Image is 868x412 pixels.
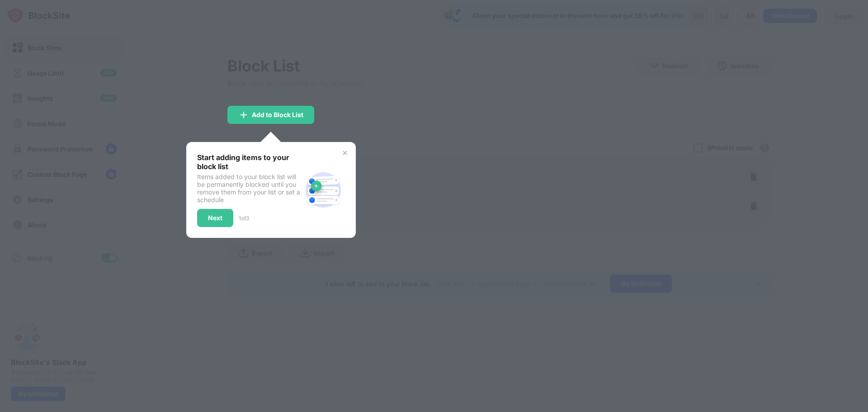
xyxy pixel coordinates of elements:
div: Add to Block List [252,111,303,118]
div: Next [208,214,222,222]
img: block-site.svg [302,168,345,212]
img: x-button.svg [341,149,349,156]
div: Start adding items to your block list [197,153,302,171]
div: 1 of 3 [239,215,249,222]
div: Items added to your block list will be permanently blocked until you remove them from your list o... [197,173,302,204]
